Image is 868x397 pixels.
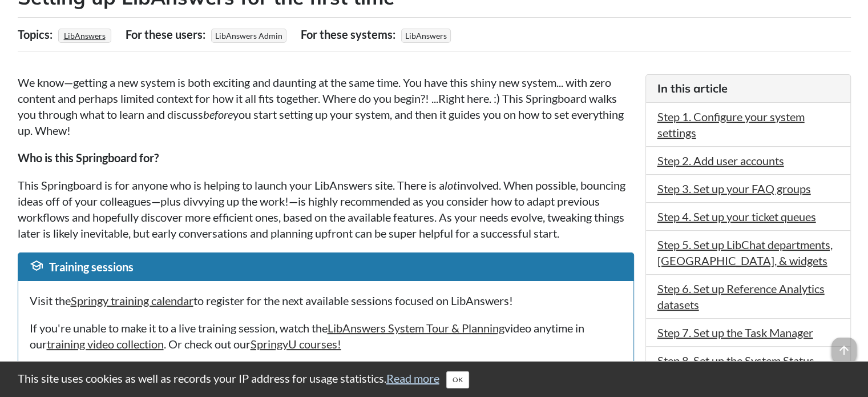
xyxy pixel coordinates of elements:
h3: In this article [657,81,839,97]
a: Step 5. Set up LibChat departments, [GEOGRAPHIC_DATA], & widgets [657,238,833,267]
span: school [30,259,43,272]
a: LibAnswers [62,27,107,44]
span: LibAnswers Admin [211,29,286,43]
div: For these users: [126,23,208,45]
a: arrow_upward [831,339,857,352]
button: Close [446,371,469,388]
span: arrow_upward [831,338,857,363]
em: lot [445,178,457,192]
p: This Springboard is for anyone who is helping to launch your LibAnswers site. There is a involved... [18,177,634,241]
p: If you're unable to make it to a live training session, watch the video anytime in our . Or check... [30,320,622,352]
a: Step 7. Set up the Task Manager [657,326,813,339]
div: Topics: [18,23,55,45]
span: LibAnswers [401,29,451,43]
span: Training sessions [49,260,134,274]
a: Springy training calendar [71,294,193,307]
a: training video collection [47,337,164,351]
em: before [203,107,233,121]
a: Step 2. Add user accounts [657,154,784,167]
p: Visit the to register for the next available sessions focused on LibAnswers! [30,292,622,308]
a: Step 3. Set up your FAQ groups [657,182,811,195]
div: For these systems: [301,23,398,45]
a: Step 4. Set up your ticket queues [657,210,816,223]
a: Read more [386,371,439,385]
a: SpringyU courses! [251,337,341,351]
a: Step 6. Set up Reference Analytics datasets [657,282,825,311]
p: We know—getting a new system is both exciting and daunting at the same time. You have this shiny ... [18,74,634,138]
div: This site uses cookies as well as records your IP address for usage statistics. [6,370,862,388]
a: Step 8. Set up the System Status Management tool [657,354,814,383]
a: Step 1. Configure your system settings [657,110,805,139]
strong: Who is this Springboard for? [18,151,159,165]
a: LibAnswers System Tour & Planning [328,321,504,335]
